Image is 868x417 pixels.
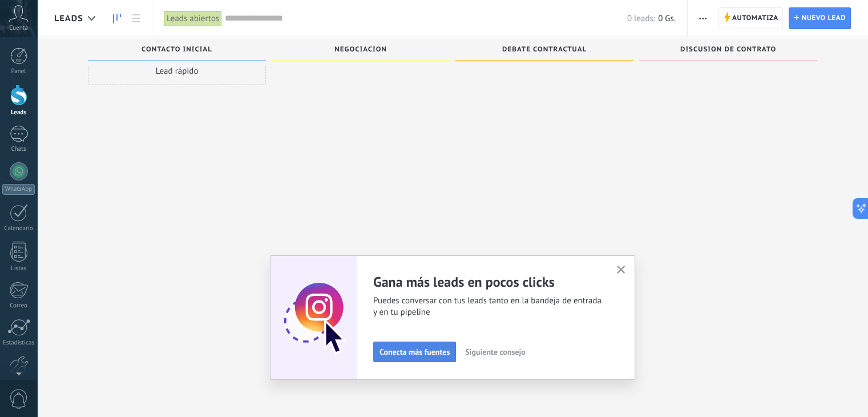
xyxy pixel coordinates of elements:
a: Leads [107,7,127,30]
span: Negociación [334,46,387,54]
span: 0 leads: [627,13,655,24]
span: Siguiente consejo [465,348,525,356]
a: Lista [127,7,146,30]
a: Automatiza [718,7,784,29]
span: Contacto inicial [142,46,212,54]
div: Leads abiertos [164,10,222,27]
h2: Gana más leads en pocos clicks [373,273,603,291]
button: Siguiente consejo [460,343,530,360]
div: Negociación [277,46,444,55]
div: Leads [2,109,35,117]
button: Conecta más fuentes [373,342,456,362]
div: Chats [2,146,35,153]
span: Nuevo lead [801,8,846,29]
span: 0 Gs. [658,13,676,24]
div: Debate contractual [461,46,628,55]
span: Leads [54,13,83,24]
div: Correo [2,302,35,310]
span: Puedes conversar con tus leads tanto en la bandeja de entrada y en tu pipeline [373,295,603,318]
span: Debate contractual [502,46,587,54]
span: Automatiza [732,8,778,29]
div: WhatsApp [2,184,35,195]
div: Lead rápido [88,57,266,85]
div: Listas [2,265,35,272]
div: Discusión de contrato [645,46,812,55]
div: Estadísticas [2,339,35,347]
a: Nuevo lead [789,7,851,29]
span: Conecta más fuentes [380,348,450,356]
span: Discusión de contrato [680,46,776,54]
div: Contacto inicial [94,46,260,55]
button: Más [695,7,711,29]
div: Calendario [2,225,35,232]
span: Cuenta [9,25,28,32]
div: Panel [2,68,35,75]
